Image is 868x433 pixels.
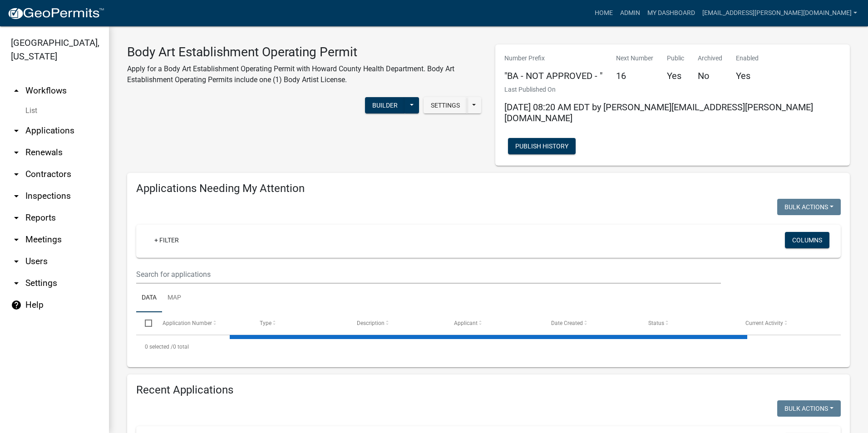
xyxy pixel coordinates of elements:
[11,147,22,158] i: arrow_drop_down
[11,300,22,310] i: help
[136,312,153,334] datatable-header-cell: Select
[357,320,385,326] span: Description
[136,335,841,358] div: 0 total
[504,70,602,81] h5: "BA - NOT APPROVED - "
[736,70,759,81] h5: Yes
[11,169,22,180] i: arrow_drop_down
[147,232,186,248] a: + Filter
[260,320,271,326] span: Type
[348,312,445,334] datatable-header-cell: Description
[11,256,22,267] i: arrow_drop_down
[251,312,348,334] datatable-header-cell: Type
[136,265,721,284] input: Search for applications
[11,85,22,96] i: arrow_drop_up
[136,384,841,397] h4: Recent Applications
[777,199,841,215] button: Bulk Actions
[11,212,22,223] i: arrow_drop_down
[163,320,212,326] span: Application Number
[145,344,173,350] span: 0 selected /
[551,320,583,326] span: Date Created
[698,70,722,81] h5: No
[616,5,644,22] a: Admin
[11,278,22,289] i: arrow_drop_down
[508,143,576,151] wm-modal-confirm: Workflow Publish History
[542,312,640,334] datatable-header-cell: Date Created
[698,54,722,63] p: Archived
[699,5,861,22] a: [EMAIL_ADDRESS][PERSON_NAME][DOMAIN_NAME]
[11,234,22,245] i: arrow_drop_down
[136,284,162,313] a: Data
[504,54,602,63] p: Number Prefix
[11,191,22,202] i: arrow_drop_down
[640,312,737,334] datatable-header-cell: Status
[127,64,482,85] p: Apply for a Body Art Establishment Operating Permit with Howard County Health Department. Body Ar...
[667,70,684,81] h5: Yes
[445,312,542,334] datatable-header-cell: Applicant
[745,320,783,326] span: Current Activity
[616,70,653,81] h5: 16
[162,284,187,313] a: Map
[127,44,482,60] h3: Body Art Establishment Operating Permit
[785,232,829,248] button: Columns
[424,97,467,113] button: Settings
[365,97,405,113] button: Builder
[454,320,478,326] span: Applicant
[11,125,22,136] i: arrow_drop_down
[667,54,684,63] p: Public
[648,320,664,326] span: Status
[591,5,616,22] a: Home
[737,312,834,334] datatable-header-cell: Current Activity
[136,182,841,195] h4: Applications Needing My Attention
[644,5,699,22] a: My Dashboard
[504,85,841,94] p: Last Published On
[508,138,576,154] button: Publish History
[504,102,813,123] span: [DATE] 08:20 AM EDT by [PERSON_NAME][EMAIL_ADDRESS][PERSON_NAME][DOMAIN_NAME]
[616,54,653,63] p: Next Number
[153,312,251,334] datatable-header-cell: Application Number
[736,54,759,63] p: Enabled
[777,400,841,417] button: Bulk Actions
